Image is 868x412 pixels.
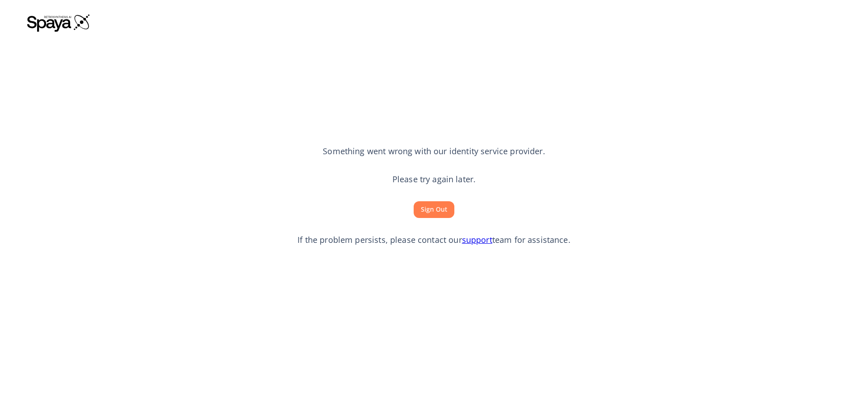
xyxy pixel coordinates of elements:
button: Sign Out [414,201,454,218]
p: Please try again later. [392,174,476,185]
p: If the problem persists, please contact our team for assistance. [297,234,571,246]
a: support [462,234,492,245]
img: Spaya logo [27,14,90,32]
p: Something went wrong with our identity service provider. [323,146,545,157]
